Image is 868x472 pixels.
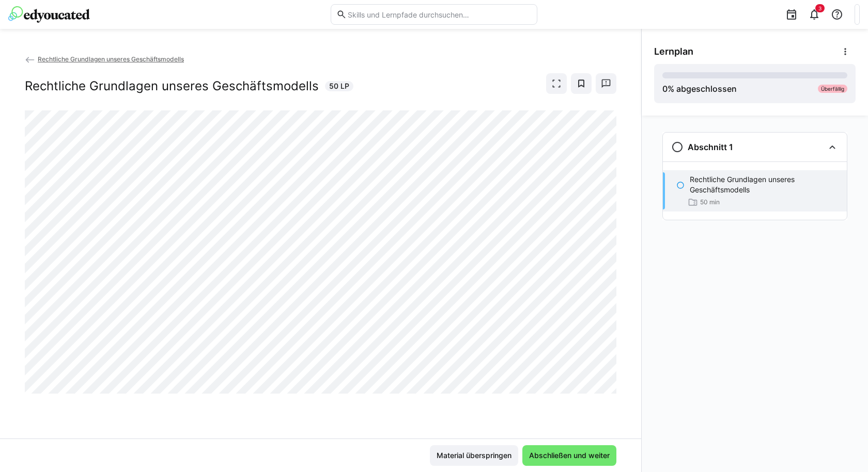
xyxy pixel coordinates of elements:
button: Material überspringen [430,445,518,466]
span: Lernplan [654,46,693,57]
span: 50 min [700,198,720,206]
a: Rechtliche Grundlagen unseres Geschäftsmodells [25,55,184,63]
span: Material überspringen [435,450,513,461]
span: 50 LP [329,81,349,91]
div: Überfällig [818,85,847,93]
h3: Abschnitt 1 [688,142,733,152]
div: % abgeschlossen [662,83,737,95]
span: 0 [662,84,668,94]
span: Rechtliche Grundlagen unseres Geschäftsmodells [38,55,184,63]
h2: Rechtliche Grundlagen unseres Geschäftsmodells [25,78,319,94]
p: Rechtliche Grundlagen unseres Geschäftsmodells [690,174,839,195]
input: Skills und Lernpfade durchsuchen… [347,10,532,19]
button: Abschließen und weiter [522,445,616,466]
span: Abschließen und weiter [528,450,611,461]
span: 3 [818,5,822,11]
